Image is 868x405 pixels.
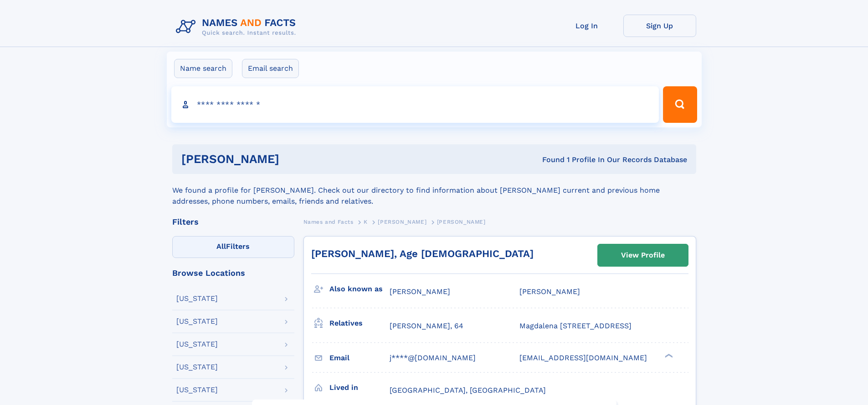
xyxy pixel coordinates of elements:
[303,216,354,227] a: Names and Facts
[172,174,696,207] div: We found a profile for [PERSON_NAME]. Check out our directory to find information about [PERSON_N...
[621,245,665,266] div: View Profile
[519,287,580,296] span: [PERSON_NAME]
[663,86,697,123] button: Search Button
[519,353,647,362] span: [EMAIL_ADDRESS][DOMAIN_NAME]
[172,218,294,226] div: Filters
[311,248,534,259] a: [PERSON_NAME], Age [DEMOGRAPHIC_DATA]
[176,295,218,302] div: [US_STATE]
[390,386,546,394] span: [GEOGRAPHIC_DATA], [GEOGRAPHIC_DATA]
[176,341,218,348] div: [US_STATE]
[181,153,411,165] h1: [PERSON_NAME]
[390,287,450,296] span: [PERSON_NAME]
[172,15,303,39] img: Logo Names and Facts
[174,59,232,78] label: Name search
[598,244,688,266] a: View Profile
[623,15,696,37] a: Sign Up
[364,216,368,227] a: K
[437,219,486,225] span: [PERSON_NAME]
[329,380,390,395] h3: Lived in
[378,219,426,225] span: [PERSON_NAME]
[171,86,659,123] input: search input
[519,321,632,331] a: Magdalena [STREET_ADDRESS]
[329,316,390,331] h3: Relatives
[242,59,299,78] label: Email search
[176,363,218,371] div: [US_STATE]
[364,219,368,225] span: K
[216,242,226,251] span: All
[411,155,687,165] div: Found 1 Profile In Our Records Database
[663,352,673,358] div: ❯
[329,350,390,366] h3: Email
[550,15,623,37] a: Log In
[172,236,294,258] label: Filters
[176,386,218,394] div: [US_STATE]
[378,216,426,227] a: [PERSON_NAME]
[172,269,294,277] div: Browse Locations
[329,281,390,297] h3: Also known as
[390,321,463,331] a: [PERSON_NAME], 64
[176,318,218,325] div: [US_STATE]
